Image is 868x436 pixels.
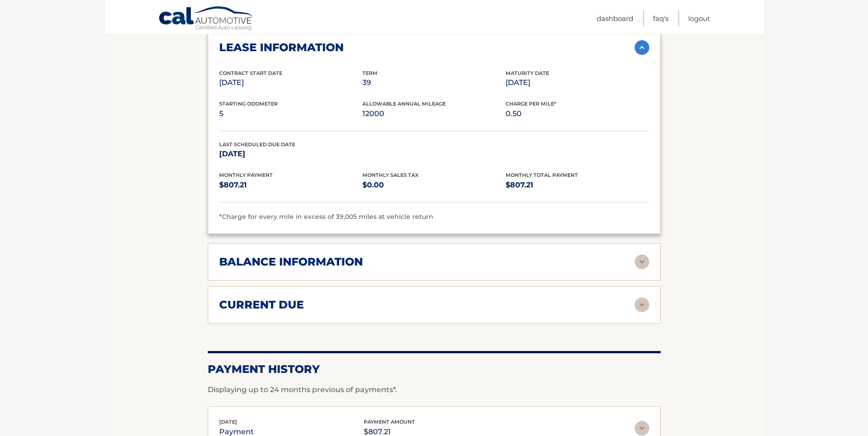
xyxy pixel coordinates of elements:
span: Contract Start Date [219,70,282,76]
h2: balance information [219,255,363,269]
a: Dashboard [597,11,633,26]
a: Cal Automotive [158,6,254,32]
span: [DATE] [219,419,237,425]
p: Displaying up to 24 months previous of payments*. [208,384,661,395]
p: 39 [362,76,506,89]
p: [DATE] [219,76,362,89]
span: Maturity Date [506,70,549,76]
span: Starting Odometer [219,101,278,107]
p: 5 [219,107,362,120]
span: Charge Per Mile* [506,101,556,107]
p: 12000 [362,107,506,120]
span: Last Scheduled Due Date [219,141,295,148]
h2: Payment History [208,362,661,376]
img: accordion-rest.svg [635,298,649,312]
span: Monthly Payment [219,172,273,178]
p: [DATE] [219,148,362,160]
img: accordion-rest.svg [635,421,649,436]
p: 0.50 [506,107,649,120]
h2: current due [219,298,304,312]
img: accordion-active.svg [635,40,649,55]
img: accordion-rest.svg [635,255,649,269]
span: Term [362,70,377,76]
p: [DATE] [506,76,649,89]
span: *Charge for every mile in excess of 39,005 miles at vehicle return [219,213,433,221]
p: $807.21 [219,179,362,191]
span: payment amount [364,419,415,425]
p: $807.21 [506,179,649,191]
span: Monthly Sales Tax [362,172,419,178]
a: Logout [688,11,710,26]
span: Monthly Total Payment [506,172,578,178]
span: Allowable Annual Mileage [362,101,446,107]
h2: lease information [219,41,344,54]
p: $0.00 [362,179,506,191]
a: FAQ's [653,11,669,26]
